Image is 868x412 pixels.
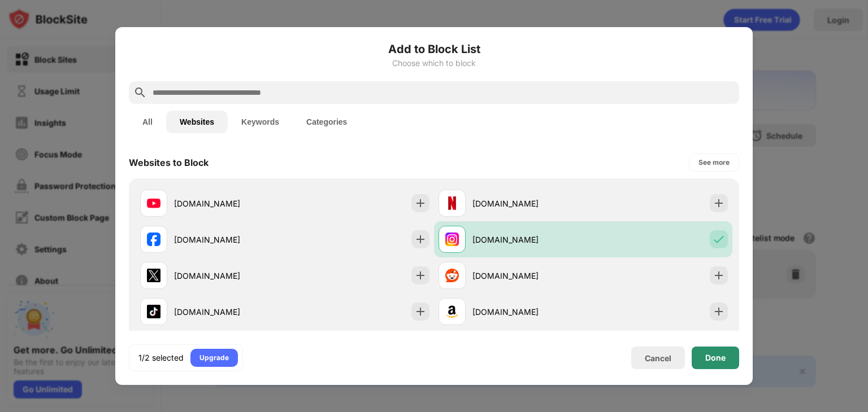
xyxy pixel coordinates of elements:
div: See more [698,157,730,168]
div: [DOMAIN_NAME] [472,234,583,246]
div: [DOMAIN_NAME] [472,198,583,209]
img: favicons [445,305,459,318]
img: favicons [147,233,160,246]
img: favicons [445,196,459,210]
div: [DOMAIN_NAME] [174,306,285,318]
div: 1/2 selected [138,352,184,363]
img: favicons [445,269,459,282]
h6: Add to Block List [129,41,739,58]
button: Categories [293,111,361,133]
div: Upgrade [199,352,229,363]
img: favicons [147,269,160,282]
div: Websites to Block [129,157,209,168]
button: Websites [166,111,228,133]
div: [DOMAIN_NAME] [174,270,285,282]
img: search.svg [133,86,147,99]
button: Keywords [228,111,293,133]
div: [DOMAIN_NAME] [472,270,583,282]
img: favicons [147,196,160,210]
div: Done [705,353,726,362]
div: [DOMAIN_NAME] [174,234,285,246]
div: Cancel [645,353,671,363]
img: favicons [445,233,459,246]
div: Choose which to block [129,59,739,68]
button: All [129,111,166,133]
div: [DOMAIN_NAME] [174,198,285,209]
div: [DOMAIN_NAME] [472,306,583,318]
img: favicons [147,305,160,318]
